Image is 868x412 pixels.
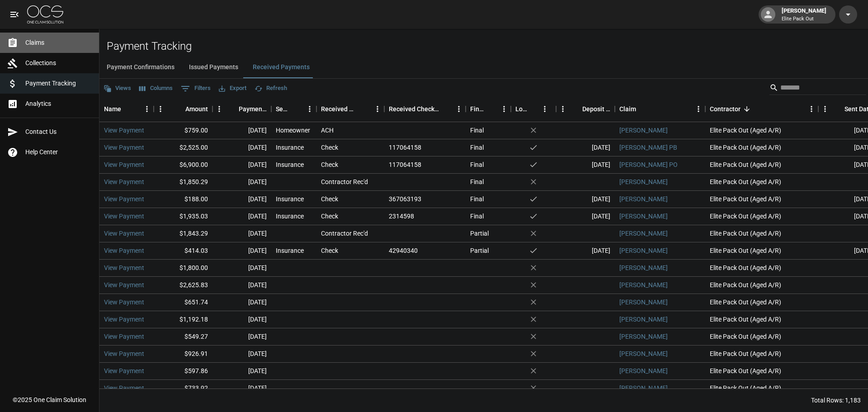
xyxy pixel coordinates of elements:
[140,102,154,116] button: Menu
[389,96,439,122] div: Received Check Number
[212,191,271,208] div: [DATE]
[805,102,818,116] button: Menu
[104,366,144,375] a: View Payment
[25,58,92,68] span: Collections
[515,96,528,122] div: Lockbox
[705,311,818,328] div: Elite Pack Out (Aged A/R)
[276,126,310,135] div: Homeowner
[811,396,861,405] div: Total Rows: 1,183
[212,260,271,277] div: [DATE]
[538,102,552,116] button: Menu
[212,363,271,380] div: [DATE]
[705,208,818,225] div: Elite Pack Out (Aged A/R)
[217,81,249,95] button: Export
[107,40,868,53] h2: Payment Tracking
[705,260,818,277] div: Elite Pack Out (Aged A/R)
[99,96,154,122] div: Name
[212,208,271,225] div: [DATE]
[470,160,484,169] div: Final
[276,160,304,169] div: Insurance
[212,311,271,328] div: [DATE]
[154,191,212,208] div: $188.00
[303,102,316,116] button: Menu
[104,177,144,186] a: View Payment
[316,96,384,122] div: Received Method
[619,366,668,375] a: [PERSON_NAME]
[497,102,511,116] button: Menu
[619,212,668,221] a: [PERSON_NAME]
[705,191,818,208] div: Elite Pack Out (Aged A/R)
[13,395,86,404] div: © 2025 One Claim Solution
[466,96,511,122] div: Final/Partial
[212,96,271,122] div: Payment Date
[556,102,570,116] button: Menu
[154,363,212,380] div: $597.86
[619,298,668,307] a: [PERSON_NAME]
[705,277,818,294] div: Elite Pack Out (Aged A/R)
[104,263,144,272] a: View Payment
[636,103,649,115] button: Sort
[556,242,615,260] div: [DATE]
[276,194,304,204] div: Insurance
[25,38,92,47] span: Claims
[154,156,212,174] div: $6,900.00
[619,160,678,169] a: [PERSON_NAME] PO
[358,103,371,115] button: Sort
[321,143,338,152] div: Check
[154,328,212,346] div: $549.27
[27,5,63,24] img: ocs-logo-white-transparent.png
[226,103,239,115] button: Sort
[104,143,144,152] a: View Payment
[570,103,582,115] button: Sort
[104,280,144,289] a: View Payment
[276,143,304,152] div: Insurance
[705,122,818,139] div: Elite Pack Out (Aged A/R)
[104,212,144,221] a: View Payment
[154,139,212,156] div: $2,525.00
[705,96,818,122] div: Contractor
[25,79,92,88] span: Payment Tracking
[511,96,556,122] div: Lockbox
[276,246,304,255] div: Insurance
[619,315,668,324] a: [PERSON_NAME]
[769,81,866,97] div: Search
[619,384,668,393] a: [PERSON_NAME]
[252,81,289,95] button: Refresh
[619,194,668,204] a: [PERSON_NAME]
[212,380,271,397] div: [DATE]
[705,363,818,380] div: Elite Pack Out (Aged A/R)
[615,96,705,122] div: Claim
[619,177,668,186] a: [PERSON_NAME]
[619,332,668,341] a: [PERSON_NAME]
[154,346,212,363] div: $926.91
[245,57,317,78] button: Received Payments
[25,99,92,109] span: Analytics
[556,208,615,225] div: [DATE]
[439,103,452,115] button: Sort
[470,96,485,122] div: Final/Partial
[154,225,212,242] div: $1,843.29
[271,96,316,122] div: Sender
[321,96,358,122] div: Received Method
[104,246,144,255] a: View Payment
[619,126,668,135] a: [PERSON_NAME]
[470,143,484,152] div: Final
[321,177,368,186] div: Contractor Rec'd
[321,229,368,238] div: Contractor Rec'd
[321,194,338,204] div: Check
[290,103,303,115] button: Sort
[470,246,489,255] div: Partial
[619,263,668,272] a: [PERSON_NAME]
[154,102,167,116] button: Menu
[705,328,818,346] div: Elite Pack Out (Aged A/R)
[182,57,245,78] button: Issued Payments
[321,212,338,221] div: Check
[470,194,484,204] div: Final
[173,103,185,115] button: Sort
[452,102,466,116] button: Menu
[212,277,271,294] div: [DATE]
[556,156,615,174] div: [DATE]
[470,229,489,238] div: Partial
[389,160,421,169] div: 117064158
[389,212,414,221] div: 2314598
